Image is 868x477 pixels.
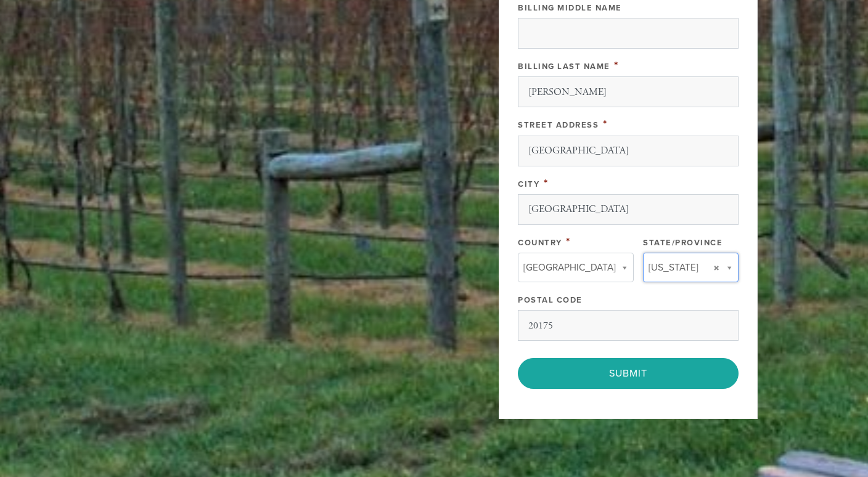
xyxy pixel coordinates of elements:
span: This field is required. [603,117,608,131]
label: Billing Last Name [518,62,610,71]
input: Submit [518,358,739,389]
span: [GEOGRAPHIC_DATA] [523,259,616,275]
label: Billing Middle Name [518,3,622,13]
span: This field is required. [566,235,571,248]
label: Street Address [518,120,599,130]
span: [US_STATE] [649,259,698,275]
a: [GEOGRAPHIC_DATA] [518,253,634,282]
a: [US_STATE] [643,253,739,282]
span: This field is required. [614,59,619,72]
label: State/Province [643,238,723,248]
label: Postal Code [518,295,583,305]
label: City [518,179,539,189]
span: This field is required. [544,176,549,190]
label: Country [518,238,562,248]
